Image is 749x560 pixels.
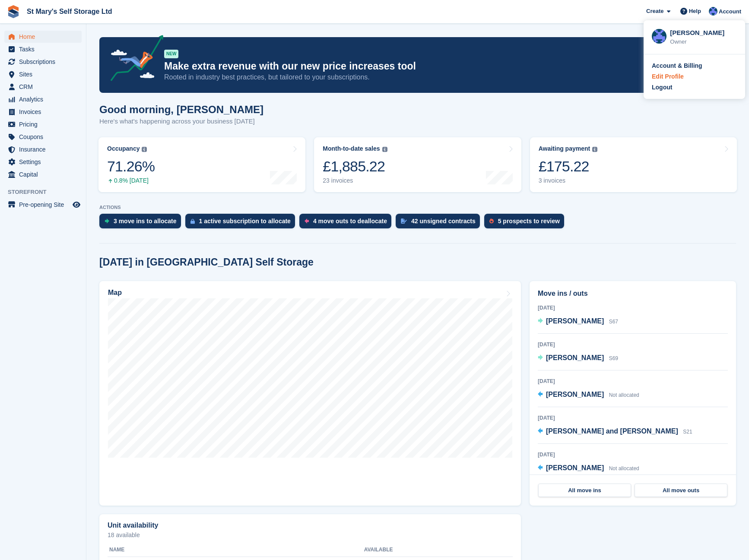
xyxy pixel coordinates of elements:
div: [DATE] [538,414,728,422]
a: [PERSON_NAME] Not allocated [538,389,639,401]
span: Settings [19,156,71,168]
a: 3 move ins to allocate [99,214,185,233]
img: Matthew Keenan [709,7,717,16]
div: £1,885.22 [323,158,387,175]
img: Matthew Keenan [652,29,666,44]
a: Edit Profile [652,72,737,81]
a: St Mary's Self Storage Ltd [23,4,116,19]
span: Account [719,7,741,16]
div: 4 move outs to deallocate [313,218,387,225]
a: 4 move outs to deallocate [299,214,396,233]
a: Logout [652,83,737,92]
span: Coupons [19,131,71,143]
img: move_outs_to_deallocate_icon-f764333ba52eb49d3ac5e1228854f67142a1ed5810a6f6cc68b1a99e826820c5.svg [305,218,309,224]
span: S21 [683,429,692,435]
div: 23 invoices [323,177,387,184]
div: Edit Profile [652,72,684,81]
span: Tasks [19,43,71,55]
a: Account & Billing [652,61,737,70]
span: Invoices [19,106,71,118]
div: Account & Billing [652,61,702,70]
a: menu [4,156,82,168]
div: 5 prospects to review [498,218,560,225]
span: S67 [609,319,618,325]
span: Sites [19,68,71,80]
a: menu [4,31,82,43]
a: Map [99,281,521,506]
div: Owner [670,38,737,46]
span: S69 [609,355,618,361]
div: 3 move ins to allocate [114,218,177,225]
span: Analytics [19,93,71,105]
h2: Unit availability [108,522,158,529]
img: icon-info-grey-7440780725fd019a000dd9b08b2336e03edf1995a4989e88bcd33f0948082b44.svg [592,147,597,152]
a: 1 active subscription to allocate [185,214,299,233]
div: [DATE] [538,304,728,312]
a: Month-to-date sales £1,885.22 23 invoices [314,137,521,192]
h2: Map [108,289,122,297]
a: menu [4,143,82,155]
p: Make extra revenue with our new price increases tool [164,60,660,73]
span: Not allocated [609,465,639,471]
span: [PERSON_NAME] and [PERSON_NAME] [546,427,678,435]
span: [PERSON_NAME] [546,464,604,471]
div: Occupancy [107,145,140,152]
span: Capital [19,168,71,180]
img: price-adjustments-announcement-icon-8257ccfd72463d97f412b2fc003d46551f7dbcb40ab6d574587a9cd5c0d94... [103,35,164,84]
span: Not allocated [609,392,639,398]
div: Awaiting payment [539,145,590,152]
a: menu [4,93,82,105]
a: menu [4,199,82,211]
img: icon-info-grey-7440780725fd019a000dd9b08b2336e03edf1995a4989e88bcd33f0948082b44.svg [382,147,387,152]
a: All move outs [635,484,727,497]
a: 42 unsigned contracts [396,214,484,233]
a: Occupancy 71.26% 0.8% [DATE] [98,137,305,192]
span: Home [19,31,71,43]
div: NEW [164,50,178,58]
span: [PERSON_NAME] [546,391,604,398]
p: Here's what's happening across your business [DATE] [99,117,263,127]
a: menu [4,43,82,55]
a: menu [4,81,82,93]
div: [DATE] [538,451,728,459]
div: £175.22 [539,158,598,175]
a: [PERSON_NAME] S69 [538,353,618,364]
span: Pricing [19,118,71,130]
div: [DATE] [538,341,728,348]
img: active_subscription_to_allocate_icon-d502201f5373d7db506a760aba3b589e785aa758c864c3986d89f69b8ff3... [190,218,195,224]
span: Pre-opening Site [19,199,71,211]
span: CRM [19,81,71,93]
a: Preview store [71,199,82,210]
th: Available [364,543,456,557]
h2: Move ins / outs [538,288,728,299]
a: menu [4,106,82,118]
p: 18 available [108,532,513,538]
span: [PERSON_NAME] [546,354,604,361]
a: menu [4,68,82,80]
th: Name [108,543,364,557]
a: All move ins [538,484,631,497]
div: 3 invoices [539,177,598,184]
div: [DATE] [538,377,728,385]
h1: Good morning, [PERSON_NAME] [99,104,263,115]
span: Storefront [8,188,86,196]
span: Help [689,7,701,16]
span: [PERSON_NAME] [546,317,604,325]
a: Awaiting payment £175.22 3 invoices [530,137,737,192]
a: [PERSON_NAME] S67 [538,316,618,327]
img: icon-info-grey-7440780725fd019a000dd9b08b2336e03edf1995a4989e88bcd33f0948082b44.svg [142,147,147,152]
a: 5 prospects to review [484,214,568,233]
p: Rooted in industry best practices, but tailored to your subscriptions. [164,73,660,82]
span: Subscriptions [19,56,71,68]
div: 71.26% [107,158,155,175]
span: Create [646,7,663,16]
img: contract_signature_icon-13c848040528278c33f63329250d36e43548de30e8caae1d1a13099fd9432cc5.svg [401,218,407,224]
div: 42 unsigned contracts [411,218,476,225]
img: prospect-51fa495bee0391a8d652442698ab0144808aea92771e9ea1ae160a38d050c398.svg [489,218,494,224]
span: Insurance [19,143,71,155]
div: 0.8% [DATE] [107,177,155,184]
a: [PERSON_NAME] and [PERSON_NAME] S21 [538,426,692,437]
img: move_ins_to_allocate_icon-fdf77a2bb77ea45bf5b3d319d69a93e2d87916cf1d5bf7949dd705db3b84f3ca.svg [105,218,109,224]
div: 1 active subscription to allocate [199,218,291,225]
h2: [DATE] in [GEOGRAPHIC_DATA] Self Storage [99,256,314,268]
